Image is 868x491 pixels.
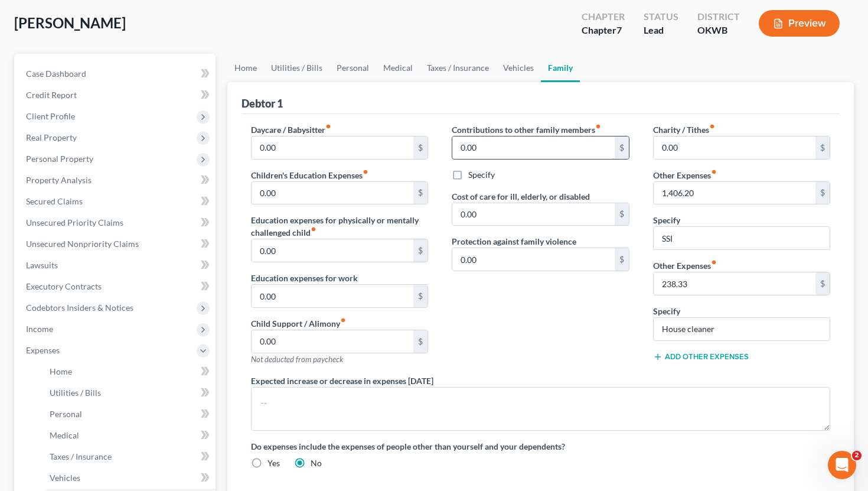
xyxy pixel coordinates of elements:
input: Specify... [654,227,830,249]
span: Case Dashboard [26,69,86,79]
label: Charity / Tithes [653,123,715,136]
a: Executory Contracts [17,276,216,297]
label: Expected increase or decrease in expenses [DATE] [251,375,433,387]
span: Taxes / Insurance [50,451,112,461]
a: Family [541,54,580,82]
i: fiber_manual_record [711,259,717,265]
label: Do expenses include the expenses of people other than yourself and your dependents? [251,440,831,453]
input: -- [452,136,615,159]
label: Contributions to other family members [452,123,601,136]
a: Personal [40,404,216,425]
span: Secured Claims [26,196,83,206]
i: fiber_manual_record [340,317,346,323]
a: Home [227,54,264,82]
input: -- [252,285,414,307]
label: Child Support / Alimony [251,317,346,330]
span: Executory Contracts [26,281,102,291]
i: fiber_manual_record [311,226,316,232]
iframe: Intercom live chat [828,451,856,479]
a: Unsecured Nonpriority Claims [17,233,216,255]
span: Real Property [26,132,77,142]
a: Taxes / Insurance [40,446,216,467]
label: Education expenses for work [251,272,358,284]
span: Lawsuits [26,260,58,270]
a: Vehicles [496,54,541,82]
input: -- [654,272,816,295]
span: 2 [852,451,862,460]
span: Unsecured Nonpriority Claims [26,239,139,249]
i: fiber_manual_record [325,123,331,129]
label: Children's Education Expenses [251,169,368,181]
label: Specify [468,169,495,181]
span: Medical [50,430,79,440]
label: Protection against family violence [452,235,576,248]
input: -- [252,182,414,204]
div: $ [413,330,428,353]
div: $ [413,136,428,159]
span: Credit Report [26,90,77,100]
a: Vehicles [40,467,216,489]
div: $ [815,272,830,295]
a: Medical [40,425,216,446]
label: Other Expenses [653,259,717,272]
span: Income [26,324,53,334]
a: Property Analysis [17,170,216,191]
div: $ [413,182,428,204]
span: Personal Property [26,154,93,164]
i: fiber_manual_record [709,123,715,129]
input: -- [252,239,414,262]
a: Credit Report [17,84,216,106]
label: Specify [653,214,680,226]
input: -- [654,136,816,159]
a: Medical [376,54,420,82]
a: Unsecured Priority Claims [17,212,216,233]
i: fiber_manual_record [711,169,717,175]
input: -- [252,136,414,159]
a: Home [40,361,216,382]
div: Chapter [582,10,625,24]
input: -- [252,330,414,353]
label: Education expenses for physically or mentally challenged child [251,214,429,239]
input: -- [452,203,615,226]
i: fiber_manual_record [363,169,368,175]
label: Other Expenses [653,169,717,181]
i: fiber_manual_record [595,123,601,129]
a: Utilities / Bills [40,382,216,404]
div: $ [413,239,428,262]
span: Codebtors Insiders & Notices [26,303,133,313]
div: District [697,10,740,24]
a: Personal [329,54,376,82]
div: $ [413,285,428,307]
span: Utilities / Bills [50,388,101,398]
span: [PERSON_NAME] [14,14,126,31]
div: Lead [644,24,678,37]
span: Property Analysis [26,175,92,185]
label: No [311,457,322,469]
label: Yes [267,457,280,469]
span: Vehicles [50,473,80,483]
label: Specify [653,305,680,317]
span: Personal [50,409,82,419]
a: Lawsuits [17,255,216,276]
a: Taxes / Insurance [420,54,496,82]
input: -- [452,248,615,271]
div: $ [615,248,629,271]
a: Secured Claims [17,191,216,212]
div: $ [815,136,830,159]
div: $ [615,203,629,226]
div: Status [644,10,678,24]
div: $ [815,182,830,204]
span: Unsecured Priority Claims [26,217,123,227]
a: Utilities / Bills [264,54,329,82]
label: Daycare / Babysitter [251,123,331,136]
span: Home [50,366,72,376]
input: Specify... [654,318,830,340]
input: -- [654,182,816,204]
div: Chapter [582,24,625,37]
button: Preview [759,10,840,37]
span: Not deducted from paycheck [251,355,343,364]
span: 7 [616,24,622,35]
div: Debtor 1 [242,96,283,110]
span: Expenses [26,345,60,355]
div: OKWB [697,24,740,37]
